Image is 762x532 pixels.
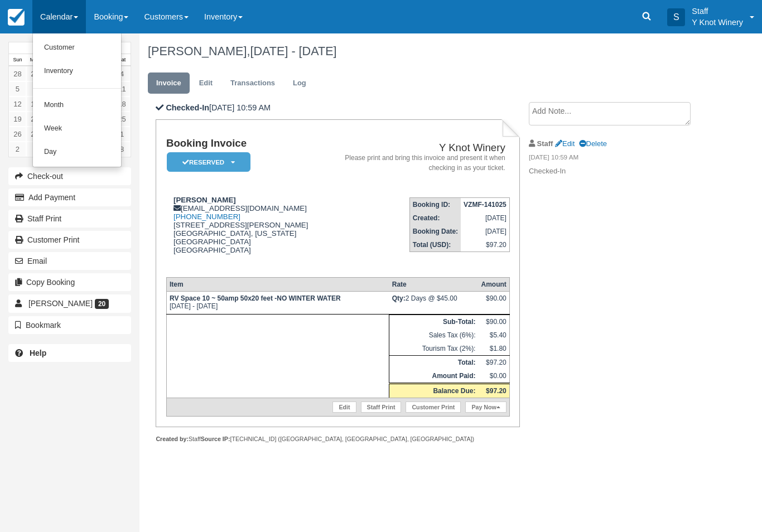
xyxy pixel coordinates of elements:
[32,33,122,167] ul: Calendar
[33,94,121,117] a: Month
[33,36,121,60] a: Customer
[33,117,121,141] a: Week
[33,141,121,164] a: Day
[33,60,121,83] a: Inventory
